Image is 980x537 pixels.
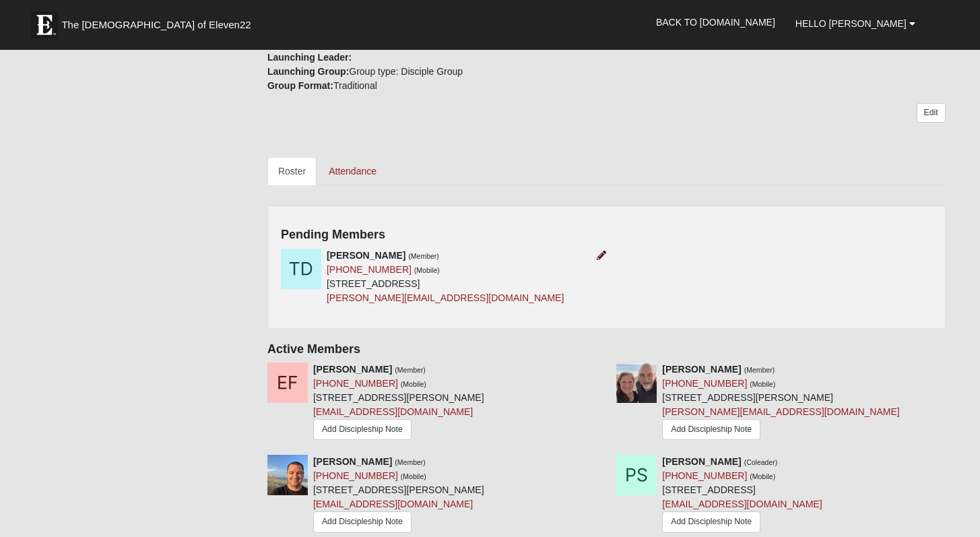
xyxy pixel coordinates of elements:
[327,264,412,275] a: [PHONE_NUMBER]
[662,455,822,536] div: [STREET_ADDRESS]
[281,228,932,243] h4: Pending Members
[313,511,412,532] a: Add Discipleship Note
[401,472,426,480] small: (Mobile)
[917,103,946,123] a: Edit
[267,66,349,77] strong: Launching Group:
[327,292,564,303] a: [PERSON_NAME][EMAIL_ADDRESS][DOMAIN_NAME]
[313,499,473,509] a: [EMAIL_ADDRESS][DOMAIN_NAME]
[313,364,392,375] strong: [PERSON_NAME]
[744,366,775,374] small: (Member)
[662,362,899,445] div: [STREET_ADDRESS][PERSON_NAME]
[267,80,333,91] strong: Group Format:
[24,5,294,38] a: The [DEMOGRAPHIC_DATA] of Eleven22
[795,18,907,29] span: Hello [PERSON_NAME]
[662,364,741,375] strong: [PERSON_NAME]
[313,456,392,467] strong: [PERSON_NAME]
[744,458,778,466] small: (Coleader)
[662,419,760,440] a: Add Discipleship Note
[313,406,473,417] a: [EMAIL_ADDRESS][DOMAIN_NAME]
[408,252,439,260] small: (Member)
[31,11,58,38] img: Eleven22 logo
[395,458,426,466] small: (Member)
[313,378,398,389] a: [PHONE_NUMBER]
[414,266,440,274] small: (Mobile)
[267,52,352,63] strong: Launching Leader:
[61,18,251,32] span: The [DEMOGRAPHIC_DATA] of Eleven22
[662,378,747,389] a: [PHONE_NUMBER]
[327,249,564,305] div: [STREET_ADDRESS]
[662,456,741,467] strong: [PERSON_NAME]
[662,470,747,481] a: [PHONE_NUMBER]
[785,7,925,40] a: Hello [PERSON_NAME]
[267,342,946,357] h4: Active Members
[750,380,775,388] small: (Mobile)
[318,157,387,185] a: Attendance
[662,406,899,417] a: [PERSON_NAME][EMAIL_ADDRESS][DOMAIN_NAME]
[313,455,484,536] div: [STREET_ADDRESS][PERSON_NAME]
[646,5,785,39] a: Back to [DOMAIN_NAME]
[313,362,484,443] div: [STREET_ADDRESS][PERSON_NAME]
[401,380,426,388] small: (Mobile)
[327,250,405,261] strong: [PERSON_NAME]
[267,157,317,185] a: Roster
[662,499,822,509] a: [EMAIL_ADDRESS][DOMAIN_NAME]
[662,511,760,532] a: Add Discipleship Note
[313,470,398,481] a: [PHONE_NUMBER]
[395,366,426,374] small: (Member)
[313,419,412,440] a: Add Discipleship Note
[750,472,775,480] small: (Mobile)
